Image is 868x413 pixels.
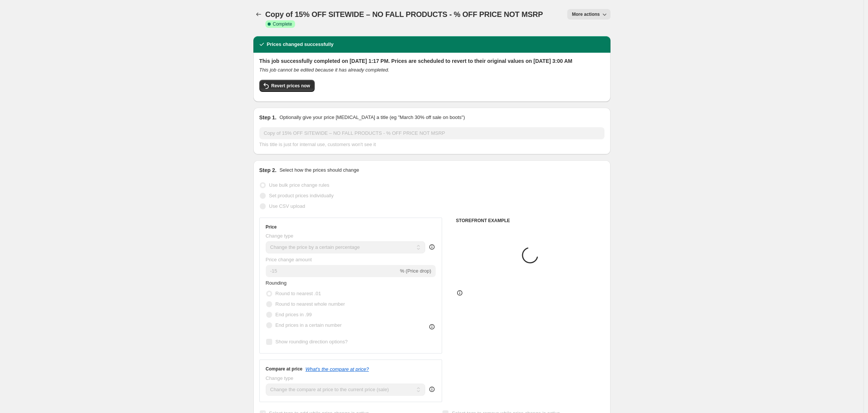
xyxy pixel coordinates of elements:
[266,233,294,239] span: Change type
[266,265,398,277] input: -15
[572,11,600,17] span: More actions
[456,218,604,224] h6: STOREFRONT EXAMPLE
[259,127,604,139] input: 30% off holiday sale
[259,67,389,73] i: This job cannot be edited because it has already completed.
[266,375,294,381] span: Change type
[428,386,436,393] div: help
[276,291,321,296] span: Round to nearest .01
[400,268,431,274] span: % (Price drop)
[259,142,376,147] span: This title is just for internal use, customers won't see it
[276,339,348,344] span: Show rounding direction options?
[273,21,292,27] span: Complete
[428,243,436,251] div: help
[267,41,334,48] h2: Prices changed successfully
[259,114,277,121] h2: Step 1.
[253,9,264,20] button: Price change jobs
[276,322,342,328] span: End prices in a certain number
[269,182,329,188] span: Use bulk price change rules
[271,83,310,89] span: Revert prices now
[259,80,315,92] button: Revert prices now
[266,366,303,372] h3: Compare at price
[276,301,345,307] span: Round to nearest whole number
[279,114,465,121] p: Optionally give your price [MEDICAL_DATA] a title (eg "March 30% off sale on boots")
[259,166,277,174] h2: Step 2.
[266,257,312,262] span: Price change amount
[279,166,359,174] p: Select how the prices should change
[266,224,277,230] h3: Price
[266,280,287,286] span: Rounding
[265,10,543,18] span: Copy of 15% OFF SITEWIDE – NO FALL PRODUCTS - % OFF PRICE NOT MSRP
[276,312,312,317] span: End prices in .99
[567,9,610,20] button: More actions
[269,193,334,198] span: Set product prices individually
[269,203,305,209] span: Use CSV upload
[259,57,604,65] h2: This job successfully completed on [DATE] 1:17 PM. Prices are scheduled to revert to their origin...
[306,366,369,372] button: What's the compare at price?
